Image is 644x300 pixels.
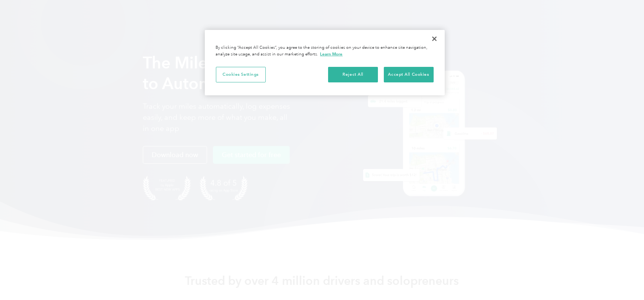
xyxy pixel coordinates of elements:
[143,101,290,134] p: Track your miles automatically, log expenses easily, and keep more of what you make, all in one app
[185,273,459,288] strong: Trusted by over 4 million drivers and solopreneurs
[384,67,434,82] button: Accept All Cookies
[143,146,207,164] a: Download now
[320,51,343,57] a: More information about your privacy, opens in a new tab
[143,175,191,200] img: Badge for Featured by Apple Best New Apps
[200,175,248,200] img: 4.9 out of 5 stars on the app store
[426,31,442,47] button: Close
[213,146,290,164] a: Get started for free
[328,67,378,82] button: Reject All
[216,67,266,82] button: Cookies Settings
[216,45,434,58] div: By clicking “Accept All Cookies”, you agree to the storing of cookies on your device to enhance s...
[205,30,445,95] div: Privacy
[143,53,338,93] strong: The Mileage Tracking App to Automate Your Logs
[205,30,445,95] div: Cookie banner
